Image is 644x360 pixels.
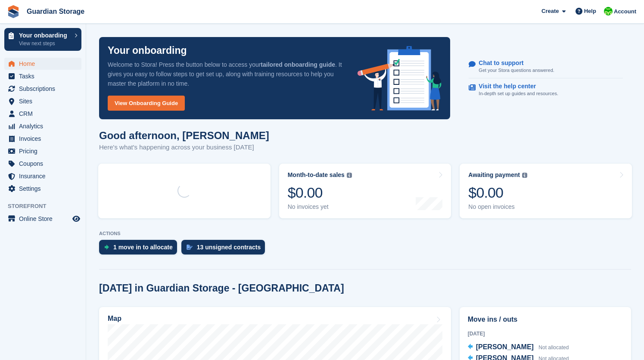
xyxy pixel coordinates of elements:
span: Settings [19,183,71,195]
p: Your onboarding [19,32,70,38]
a: Guardian Storage [23,4,88,19]
p: Here's what's happening across your business [DATE] [99,143,269,152]
p: Get your Stora questions answered. [479,67,554,74]
a: menu [4,83,81,95]
p: View next steps [19,40,70,47]
a: Preview store [71,214,81,224]
h2: Map [108,315,121,323]
p: Your onboarding [108,46,187,56]
span: Account [614,7,636,16]
span: Help [584,7,596,16]
div: 1 move in to allocate [113,244,173,251]
a: menu [4,170,81,182]
h2: [DATE] in Guardian Storage - [GEOGRAPHIC_DATA] [99,282,344,294]
div: 13 unsigned contracts [197,244,261,251]
p: ACTIONS [99,231,631,236]
a: Chat to support Get your Stora questions answered. [469,55,623,79]
img: move_ins_to_allocate_icon-fdf77a2bb77ea45bf5b3d319d69a93e2d87916cf1d5bf7949dd705db3b84f3ca.svg [104,245,109,250]
span: Insurance [19,170,71,182]
a: menu [4,183,81,195]
span: Pricing [19,145,71,157]
div: No invoices yet [288,203,352,211]
a: menu [4,108,81,120]
span: Sites [19,95,71,107]
img: contract_signature_icon-13c848040528278c33f63329250d36e43548de30e8caae1d1a13099fd9432cc5.svg [187,245,193,250]
p: Welcome to Stora! Press the button below to access your . It gives you easy to follow steps to ge... [108,60,344,88]
p: In-depth set up guides and resources. [479,90,558,97]
h2: Move ins / outs [468,314,623,325]
a: [PERSON_NAME] Not allocated [468,342,569,353]
a: menu [4,133,81,145]
div: Month-to-date sales [288,171,345,179]
span: Analytics [19,120,71,132]
a: menu [4,120,81,132]
span: Invoices [19,133,71,145]
a: Your onboarding View next steps [4,28,81,51]
a: menu [4,70,81,82]
strong: tailored onboarding guide [261,61,335,68]
img: icon-info-grey-7440780725fd019a000dd9b08b2336e03edf1995a4989e88bcd33f0948082b44.svg [522,173,527,178]
a: menu [4,213,81,225]
a: Month-to-date sales $0.00 No invoices yet [279,164,451,218]
img: onboarding-info-6c161a55d2c0e0a8cae90662b2fe09162a5109e8cc188191df67fb4f79e88e88.svg [358,46,442,111]
span: Tasks [19,70,71,82]
a: menu [4,145,81,157]
div: Awaiting payment [468,171,520,179]
a: menu [4,158,81,170]
span: Subscriptions [19,83,71,95]
a: View Onboarding Guide [108,96,185,111]
img: icon-info-grey-7440780725fd019a000dd9b08b2336e03edf1995a4989e88bcd33f0948082b44.svg [347,173,352,178]
div: [DATE] [468,330,623,338]
img: Andrew Kinakin [604,7,613,16]
a: menu [4,95,81,107]
img: stora-icon-8386f47178a22dfd0bd8f6a31ec36ba5ce8667c1dd55bd0f319d3a0aa187defe.svg [7,5,20,18]
span: Home [19,58,71,70]
p: Visit the help center [479,83,551,90]
h1: Good afternoon, [PERSON_NAME] [99,130,269,141]
span: Online Store [19,213,71,225]
span: Storefront [8,202,86,211]
a: Visit the help center In-depth set up guides and resources. [469,78,623,102]
span: [PERSON_NAME] [476,343,534,351]
span: Create [541,7,559,16]
div: $0.00 [288,184,352,202]
a: menu [4,58,81,70]
span: Coupons [19,158,71,170]
a: Awaiting payment $0.00 No open invoices [460,164,632,218]
div: $0.00 [468,184,527,202]
div: No open invoices [468,203,527,211]
span: Not allocated [538,344,569,351]
span: CRM [19,108,71,120]
a: 13 unsigned contracts [181,240,270,259]
a: 1 move in to allocate [99,240,181,259]
p: Chat to support [479,59,547,67]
